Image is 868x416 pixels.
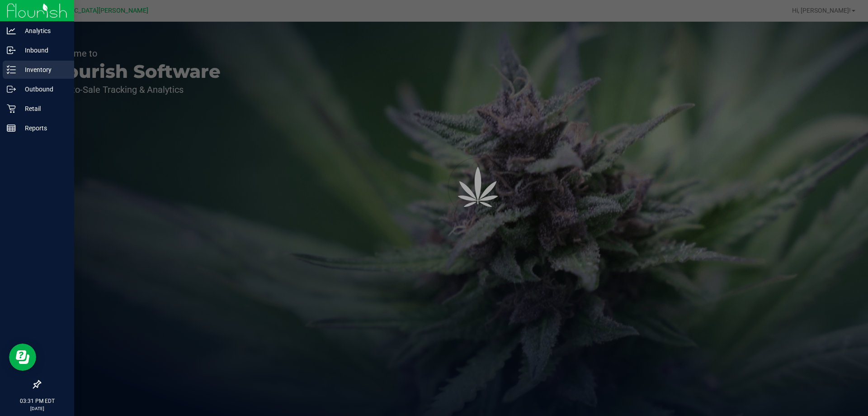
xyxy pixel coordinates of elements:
[7,85,16,94] inline-svg: Outbound
[16,45,70,56] p: Inbound
[16,103,70,114] p: Retail
[16,84,70,95] p: Outbound
[16,123,70,134] p: Reports
[4,405,70,412] p: [DATE]
[16,64,70,75] p: Inventory
[4,397,70,405] p: 03:31 PM EDT
[16,25,70,36] p: Analytics
[7,65,16,74] inline-svg: Inventory
[7,26,16,35] inline-svg: Analytics
[7,124,16,133] inline-svg: Reports
[7,104,16,113] inline-svg: Retail
[9,344,36,371] iframe: Resource center
[7,46,16,55] inline-svg: Inbound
